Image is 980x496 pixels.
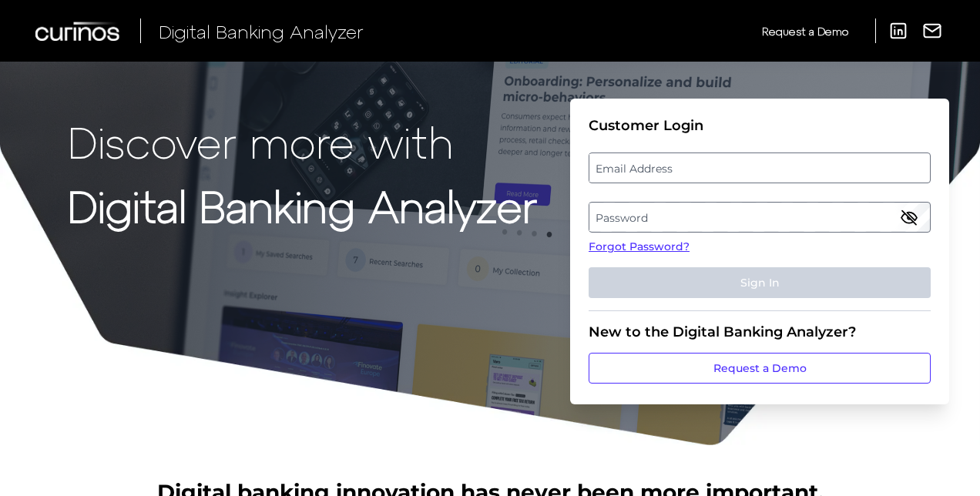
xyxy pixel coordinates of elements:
img: Curinos [35,22,122,41]
div: Customer Login [589,117,931,134]
span: Digital Banking Analyzer [159,20,364,42]
a: Request a Demo [762,18,848,44]
span: Request a Demo [762,25,848,38]
a: Request a Demo [589,353,931,384]
label: Email Address [589,154,929,182]
p: Discover more with [68,117,537,166]
button: Sign In [589,267,931,298]
div: New to the Digital Banking Analyzer? [589,323,931,340]
a: Forgot Password? [589,239,931,255]
strong: Digital Banking Analyzer [68,179,537,231]
label: Password [589,203,929,231]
